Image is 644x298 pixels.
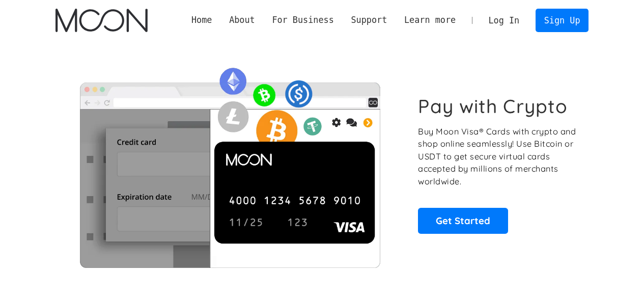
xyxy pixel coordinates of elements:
a: Get Started [418,208,508,233]
div: Learn more [396,14,464,26]
div: About [220,14,263,26]
div: For Business [272,14,333,26]
div: For Business [264,14,343,26]
div: Learn more [404,14,456,26]
div: About [229,14,255,26]
div: Support [343,14,396,26]
img: Moon Cards let you spend your crypto anywhere Visa is accepted. [55,61,404,267]
a: Log In [480,9,528,32]
a: home [55,9,148,32]
h1: Pay with Crypto [418,95,568,118]
div: Support [351,14,387,26]
a: Home [183,14,220,26]
a: Sign Up [536,9,589,32]
p: Buy Moon Visa® Cards with crypto and shop online seamlessly! Use Bitcoin or USDT to get secure vi... [418,125,577,188]
img: Moon Logo [55,9,148,32]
